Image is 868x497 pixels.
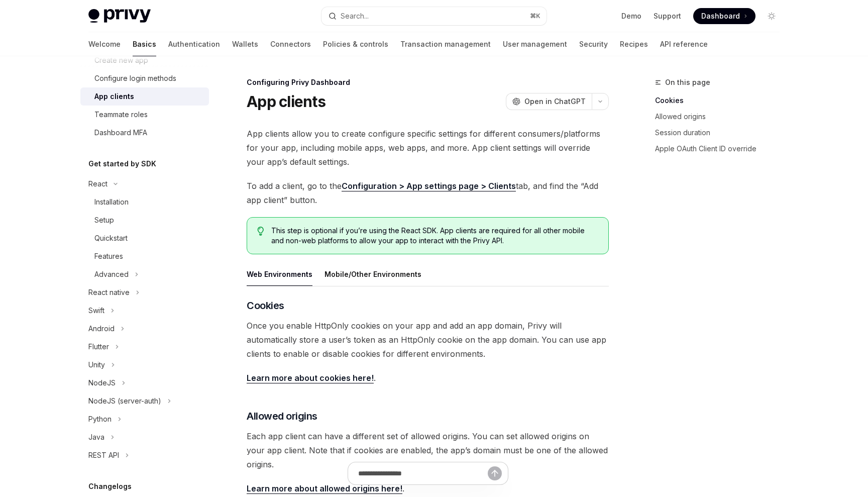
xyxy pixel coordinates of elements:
a: Dashboard MFA [80,124,209,142]
a: Learn more about cookies here! [247,373,374,383]
div: NodeJS (server-auth) [88,395,161,407]
span: . [247,371,609,385]
a: Policies & controls [323,32,388,56]
span: Open in ChatGPT [524,96,586,107]
span: Dashboard [701,11,740,21]
a: Authentication [168,32,220,56]
a: Setup [80,211,209,229]
h1: App clients [247,92,325,111]
a: Basics [133,32,156,56]
a: Features [80,247,209,265]
div: NodeJS [88,377,116,389]
div: Java [88,431,104,443]
span: Cookies [247,299,284,313]
a: Teammate roles [80,106,209,124]
div: Configure login methods [94,72,176,84]
a: Security [579,32,608,56]
div: Setup [94,214,114,226]
div: Flutter [88,341,109,353]
div: Features [94,250,123,262]
a: Recipes [620,32,648,56]
div: React [88,178,107,190]
span: On this page [665,76,710,88]
button: Web Environments [247,262,312,286]
a: Transaction management [400,32,491,56]
a: Apple OAuth Client ID override [655,141,788,157]
svg: Tip [257,227,264,236]
div: Unity [88,359,105,371]
div: REST API [88,449,119,461]
div: Search... [341,10,369,22]
a: Dashboard [693,8,755,24]
span: ⌘ K [530,12,540,20]
a: Configuration > App settings page > Clients [342,181,516,191]
div: Android [88,323,115,335]
h5: Get started by SDK [88,158,156,170]
button: Search...⌘K [321,7,547,25]
a: Wallets [232,32,258,56]
a: App clients [80,87,209,106]
div: Python [88,413,112,425]
a: Cookies [655,92,788,109]
h5: Changelogs [88,480,132,492]
div: Dashboard MFA [94,127,147,139]
a: Session duration [655,125,788,141]
span: Once you enable HttpOnly cookies on your app and add an app domain, Privy will automatically stor... [247,319,609,361]
button: Open in ChatGPT [506,93,592,110]
span: Each app client can have a different set of allowed origins. You can set allowed origins on your ... [247,429,609,471]
a: Demo [621,11,641,21]
a: Welcome [88,32,121,56]
div: Swift [88,305,104,317]
a: Connectors [270,32,311,56]
a: Support [654,11,681,21]
div: React native [88,286,130,299]
a: API reference [660,32,708,56]
button: Mobile/Other Environments [324,262,421,286]
a: Installation [80,193,209,211]
button: Toggle dark mode [764,8,780,24]
a: Allowed origins [655,109,788,125]
span: This step is optional if you’re using the React SDK. App clients are required for all other mobil... [271,226,598,246]
div: Installation [94,196,129,208]
div: Advanced [94,268,129,280]
span: App clients allow you to create configure specific settings for different consumers/platforms for... [247,127,609,169]
div: Teammate roles [94,109,148,121]
a: User management [503,32,567,56]
div: Configuring Privy Dashboard [247,77,609,87]
button: Send message [488,466,502,480]
a: Quickstart [80,229,209,247]
span: To add a client, go to the tab, and find the “Add app client” button. [247,179,609,207]
div: App clients [94,90,134,103]
div: Quickstart [94,232,128,244]
a: Configure login methods [80,69,209,87]
span: Allowed origins [247,409,317,423]
img: light logo [88,9,151,23]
